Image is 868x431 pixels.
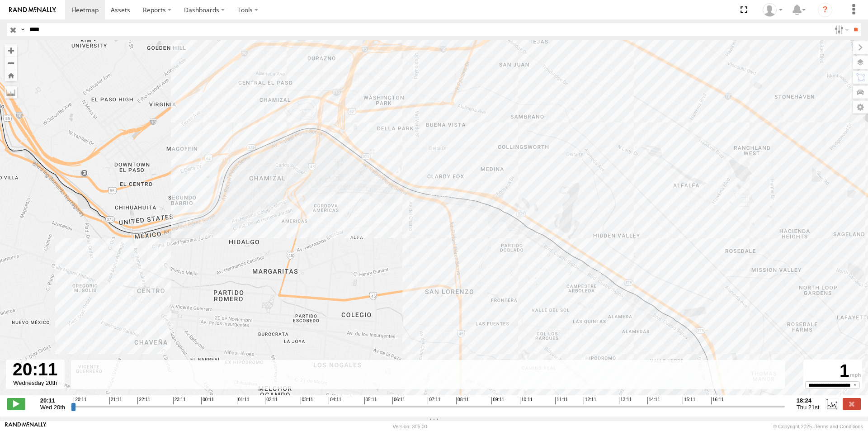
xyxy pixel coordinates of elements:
span: 14:11 [647,397,660,404]
span: 13:11 [619,397,632,404]
div: 1 [805,361,861,381]
span: 03:11 [301,397,313,404]
span: 04:11 [329,397,341,404]
span: 07:11 [428,397,440,404]
span: 20:11 [74,397,86,404]
span: 00:11 [201,397,214,404]
div: Version: 306.00 [393,424,427,429]
label: Search Filter Options [831,23,850,36]
span: 15:11 [683,397,695,404]
button: Zoom out [5,57,17,69]
span: 01:11 [237,397,250,404]
span: 06:11 [392,397,405,404]
label: Measure [5,86,17,99]
span: 21:11 [109,397,122,404]
span: 12:11 [584,397,596,404]
button: Zoom Home [5,69,17,81]
span: 22:11 [137,397,150,404]
span: 10:11 [520,397,533,404]
strong: 18:24 [797,397,819,404]
img: rand-logo.svg [9,7,56,13]
span: 16:11 [711,397,724,404]
a: Visit our Website [5,422,47,431]
label: Close [843,398,861,410]
label: Play/Stop [7,398,25,410]
i: ? [818,3,832,17]
span: 05:11 [364,397,377,404]
span: 02:11 [265,397,278,404]
label: Search Query [19,23,26,36]
div: © Copyright 2025 - [773,424,863,429]
span: Wed 20th Aug 2025 [40,404,65,411]
button: Zoom in [5,44,17,57]
span: 09:11 [491,397,504,404]
span: 23:11 [173,397,186,404]
div: HECTOR HERNANDEZ [759,3,786,17]
strong: 20:11 [40,397,65,404]
span: Thu 21st Aug 2025 [797,404,819,411]
span: 11:11 [555,397,568,404]
label: Map Settings [853,101,868,114]
span: 08:11 [456,397,469,404]
a: Terms and Conditions [815,424,863,429]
